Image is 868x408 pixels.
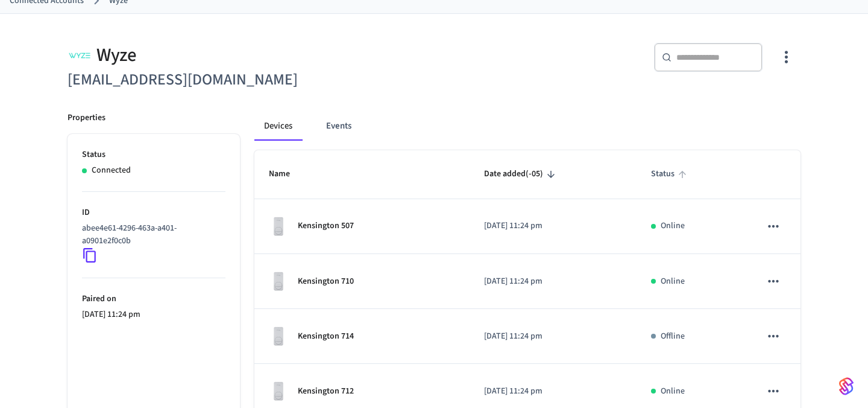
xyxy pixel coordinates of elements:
div: Wyze [68,43,427,68]
button: Devices [254,112,302,141]
img: SeamLogoGradient.69752ec5.svg [839,377,854,396]
p: [DATE] 11:24 pm [484,330,622,343]
p: Online [661,275,685,288]
span: Name [269,165,306,183]
p: Kensington 714 [298,330,354,343]
div: connected account tabs [254,112,800,141]
img: Wyze Logo, Square [68,43,92,68]
img: Wyze Lock [269,217,288,236]
p: Properties [68,112,105,124]
p: Status [82,148,225,161]
p: ID [82,206,225,219]
p: Kensington 712 [298,385,354,398]
p: Online [661,385,685,398]
button: Events [316,112,361,141]
h6: [EMAIL_ADDRESS][DOMAIN_NAME] [68,68,427,92]
p: Kensington 507 [298,220,354,232]
p: [DATE] 11:24 pm [484,220,622,232]
p: Online [661,220,685,232]
p: Offline [661,330,685,343]
p: Connected [92,164,131,177]
p: Kensington 710 [298,275,354,288]
p: abee4e61-4296-463a-a401-a0901e2f0c0b [82,222,221,247]
img: Wyze Lock [269,381,288,401]
p: [DATE] 11:24 pm [484,275,622,288]
p: [DATE] 11:24 pm [484,385,622,398]
span: Date added(-05) [484,165,559,183]
img: Wyze Lock [269,272,288,291]
img: Wyze Lock [269,327,288,346]
span: Status [651,165,690,183]
p: [DATE] 11:24 pm [82,308,225,321]
p: Paired on [82,293,225,305]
